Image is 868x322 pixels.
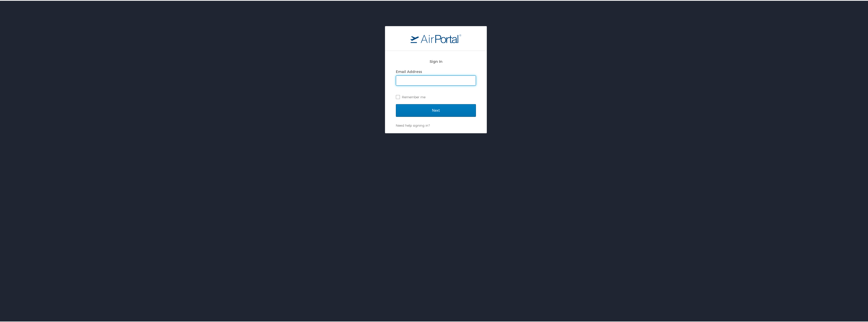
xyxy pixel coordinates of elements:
[396,69,422,73] label: Email Address
[396,58,476,64] h2: Sign In
[396,92,476,100] label: Remember me
[396,103,476,116] input: Next
[411,33,461,42] img: logo
[396,123,430,127] a: Need help signing in?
